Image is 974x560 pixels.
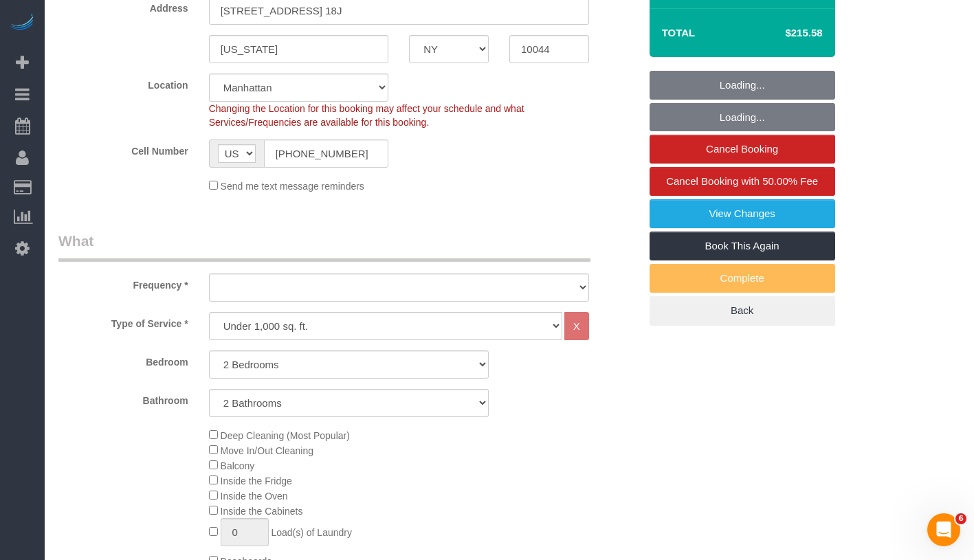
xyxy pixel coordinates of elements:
[48,312,199,331] label: Type of Service *
[8,14,36,33] img: Automaid Logo
[662,27,696,38] strong: Total
[48,74,199,92] label: Location
[744,27,822,39] h4: $215.58
[48,139,199,158] label: Cell Number
[48,350,199,369] label: Bedroom
[650,167,835,196] a: Cancel Booking with 50.00% Fee
[221,445,313,456] span: Move In/Out Cleaning
[48,273,199,292] label: Frequency *
[650,296,835,325] a: Back
[650,232,835,260] a: Book This Again
[650,199,835,228] a: View Changes
[221,491,288,502] span: Inside the Oven
[48,389,199,407] label: Bathroom
[650,135,835,164] a: Cancel Booking
[271,527,352,538] span: Load(s) of Laundry
[927,513,960,546] iframe: Intercom live chat
[209,103,524,128] span: Changing the Location for this booking may affect your schedule and what Services/Frequencies are...
[209,35,389,63] input: City
[221,181,364,192] span: Send me text message reminders
[955,513,966,524] span: 6
[221,460,255,471] span: Balcony
[58,231,590,262] legend: What
[221,430,350,441] span: Deep Cleaning (Most Popular)
[221,475,292,486] span: Inside the Fridge
[666,175,818,187] span: Cancel Booking with 50.00% Fee
[509,35,589,63] input: Zip Code
[221,506,303,517] span: Inside the Cabinets
[264,139,389,168] input: Cell Number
